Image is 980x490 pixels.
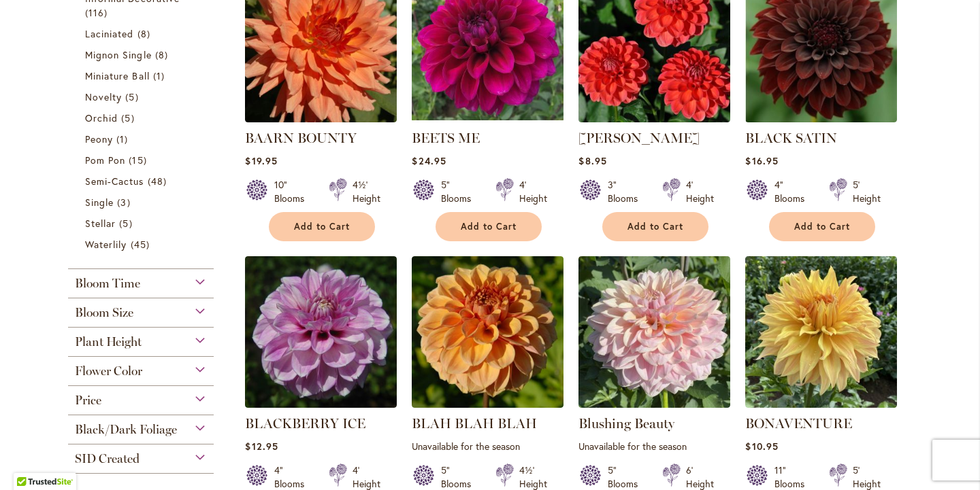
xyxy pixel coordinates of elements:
[578,130,700,146] a: [PERSON_NAME]
[578,440,730,453] p: Unavailable for the season
[412,440,563,453] p: Unavailable for the season
[436,212,542,241] button: Add to Cart
[412,256,563,408] img: Blah Blah Blah
[75,422,177,437] span: Black/Dark Foliage
[85,238,127,251] span: Waterlily
[131,237,153,251] span: 45
[148,174,170,188] span: 48
[125,90,142,104] span: 5
[412,112,563,125] a: BEETS ME
[578,154,606,167] span: $8.95
[353,178,380,205] div: 4½' Height
[578,398,730,410] a: Blushing Beauty
[794,221,850,232] span: Add to Cart
[578,415,674,432] a: Blushing Beauty
[75,276,140,291] span: Bloom Time
[75,393,101,408] span: Price
[85,27,134,40] span: Laciniated
[745,256,897,408] img: Bonaventure
[745,112,897,125] a: BLACK SATIN
[85,48,200,62] a: Mignon Single 8
[245,112,397,125] a: Baarn Bounty
[85,48,152,61] span: Mignon Single
[774,178,813,205] div: 4" Blooms
[85,196,114,209] span: Single
[608,178,646,205] div: 3" Blooms
[85,153,200,167] a: Pom Pon 15
[412,154,446,167] span: $24.95
[245,256,397,408] img: BLACKBERRY ICE
[627,221,683,232] span: Add to Cart
[117,195,133,209] span: 3
[245,398,397,410] a: BLACKBERRY ICE
[85,69,150,82] span: Miniature Ball
[153,69,168,83] span: 1
[745,154,778,167] span: $16.95
[85,237,200,251] a: Waterlily 45
[85,111,200,125] a: Orchid 5
[412,130,480,146] a: BEETS ME
[85,174,200,188] a: Semi-Cactus 48
[85,133,113,145] span: Peony
[75,334,142,349] span: Plant Height
[75,305,133,320] span: Bloom Size
[85,90,122,103] span: Novelty
[10,442,48,480] iframe: Launch Accessibility Center
[119,216,135,230] span: 5
[85,5,111,20] span: 116
[602,212,708,241] button: Add to Cart
[85,175,144,188] span: Semi-Cactus
[578,112,730,125] a: BENJAMIN MATTHEW
[137,27,154,41] span: 8
[85,217,116,230] span: Stellar
[461,221,517,232] span: Add to Cart
[269,212,375,241] button: Add to Cart
[245,130,357,146] a: BAARN BOUNTY
[85,111,118,124] span: Orchid
[245,415,365,432] a: BLACKBERRY ICE
[85,132,200,146] a: Peony 1
[745,398,897,410] a: Bonaventure
[85,90,200,104] a: Novelty 5
[85,27,200,41] a: Laciniated 8
[686,178,714,205] div: 4' Height
[116,132,131,146] span: 1
[853,178,881,205] div: 5' Height
[245,154,277,167] span: $19.95
[129,153,150,167] span: 15
[519,178,547,205] div: 4' Height
[85,195,200,209] a: Single 3
[245,440,278,453] span: $12.95
[578,256,730,408] img: Blushing Beauty
[121,111,137,125] span: 5
[441,178,479,205] div: 5" Blooms
[75,451,140,466] span: SID Created
[769,212,875,241] button: Add to Cart
[412,415,537,432] a: BLAH BLAH BLAH
[294,221,350,232] span: Add to Cart
[745,440,778,453] span: $10.95
[745,130,837,146] a: BLACK SATIN
[274,178,312,205] div: 10" Blooms
[75,364,142,379] span: Flower Color
[155,48,171,62] span: 8
[412,398,563,410] a: Blah Blah Blah
[745,415,852,432] a: BONAVENTURE
[85,216,200,230] a: Stellar 5
[85,69,200,83] a: Miniature Ball 1
[85,154,125,167] span: Pom Pon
